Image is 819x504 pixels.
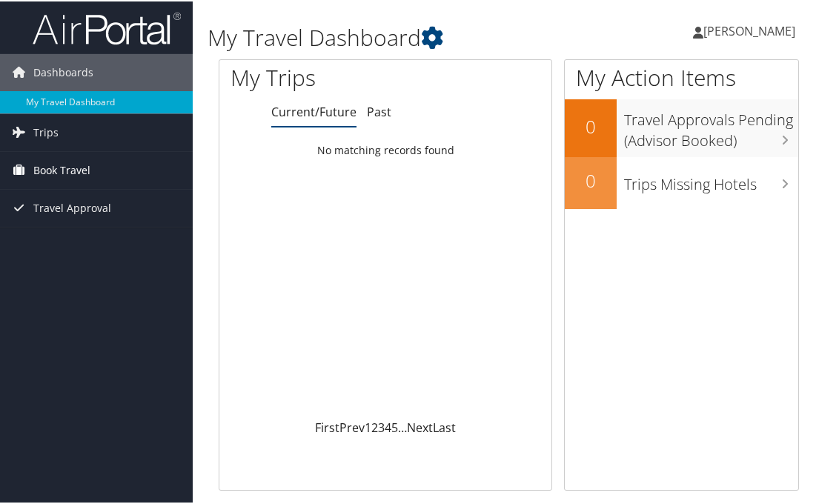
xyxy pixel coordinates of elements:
span: Book Travel [33,150,90,188]
a: 4 [385,418,391,434]
td: No matching records found [219,136,551,162]
h1: My Action Items [565,61,799,92]
a: 1 [365,418,371,434]
h1: My Travel Dashboard [208,21,609,52]
a: 0Trips Missing Hotels [565,156,799,208]
a: Last [433,418,456,434]
span: Trips [33,113,59,150]
h1: My Trips [231,61,402,92]
a: 5 [391,418,398,434]
a: Next [407,418,433,434]
a: Current/Future [271,102,357,119]
h2: 0 [565,113,617,138]
h3: Travel Approvals Pending (Advisor Booked) [624,101,799,150]
span: … [398,418,407,434]
a: [PERSON_NAME] [693,7,810,52]
a: First [315,418,339,434]
a: 0Travel Approvals Pending (Advisor Booked) [565,98,799,155]
a: 3 [378,418,385,434]
span: Dashboards [33,53,93,90]
a: Past [367,102,391,119]
a: Prev [339,418,365,434]
span: [PERSON_NAME] [703,21,795,38]
a: 2 [371,418,378,434]
img: airportal-logo.png [33,10,181,44]
h2: 0 [565,167,617,192]
h3: Trips Missing Hotels [624,165,799,193]
span: Travel Approval [33,188,111,225]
